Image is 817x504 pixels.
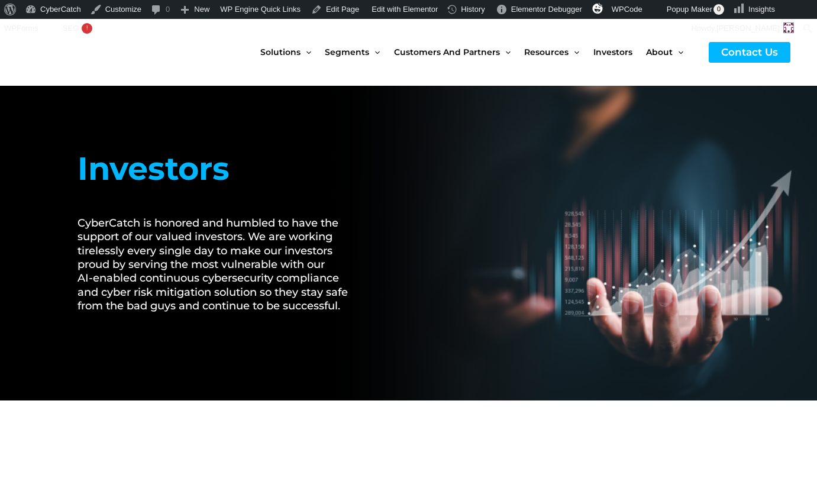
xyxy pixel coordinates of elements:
[524,27,569,77] span: Resources
[372,5,438,14] span: Edit with Elementor
[569,27,579,77] span: Menu Toggle
[394,27,500,77] span: Customers and Partners
[325,27,369,77] span: Segments
[63,24,79,33] span: SEO
[21,28,163,77] img: CyberCatch
[77,217,362,314] h2: CyberCatch is honored and humbled to have the support of our valued investors. We are working tir...
[77,145,362,193] h1: Investors
[673,27,683,77] span: Menu Toggle
[593,27,632,77] span: Investors
[260,27,301,77] span: Solutions
[500,27,511,77] span: Menu Toggle
[687,19,799,38] a: Howdy,
[369,27,380,77] span: Menu Toggle
[646,27,673,77] span: About
[82,23,92,34] div: !
[593,27,646,77] a: Investors
[713,4,724,15] span: 0
[260,27,697,77] nav: Site Navigation: New Main Menu
[592,3,603,14] img: svg+xml;base64,PHN2ZyB4bWxucz0iaHR0cDovL3d3dy53My5vcmcvMjAwMC9zdmciIHZpZXdCb3g9IjAgMCAzMiAzMiI+PG...
[301,27,311,77] span: Menu Toggle
[716,24,780,33] span: [PERSON_NAME]
[709,42,790,63] a: Contact Us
